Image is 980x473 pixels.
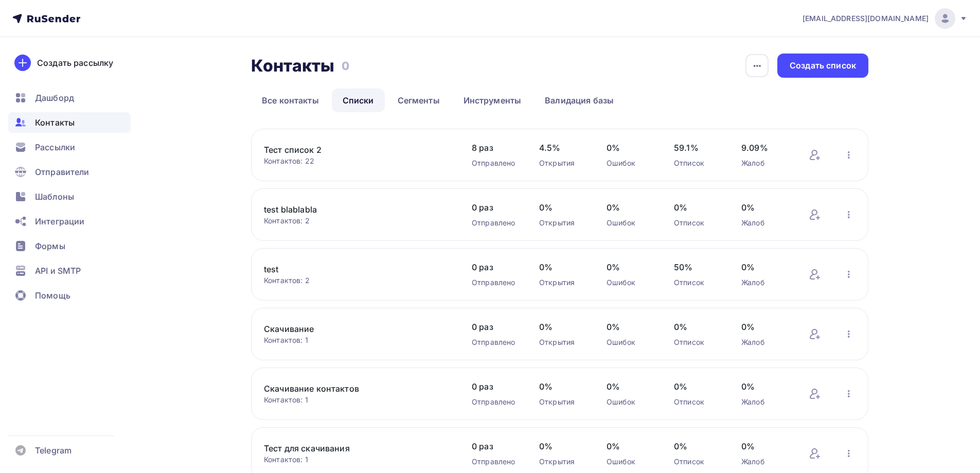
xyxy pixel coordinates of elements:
[539,397,586,407] div: Открытия
[539,380,586,393] span: 0%
[8,162,131,182] a: Отправители
[741,440,788,452] span: 0%
[264,454,451,465] div: Контактов: 1
[8,87,131,108] a: Дашборд
[264,275,451,286] div: Контактов: 2
[741,380,788,393] span: 0%
[674,321,721,333] span: 0%
[472,397,519,407] div: Отправлено
[472,218,519,228] div: Отправлено
[607,261,653,273] span: 0%
[264,382,439,395] a: Скачивание контактов
[264,203,439,216] a: test blablabla
[35,215,84,227] span: Интеграции
[539,277,586,288] div: Открытия
[790,60,856,72] div: Создать список
[37,57,113,69] div: Создать рассылку
[472,440,519,452] span: 0 раз
[607,440,653,452] span: 0%
[264,335,451,345] div: Контактов: 1
[472,277,519,288] div: Отправлено
[674,337,721,347] div: Отписок
[674,277,721,288] div: Отписок
[741,457,788,467] div: Жалоб
[472,321,519,333] span: 0 раз
[741,201,788,214] span: 0%
[264,144,439,156] a: Тест список 2
[251,56,334,76] h2: Контакты
[803,13,929,24] span: [EMAIL_ADDRESS][DOMAIN_NAME]
[674,201,721,214] span: 0%
[674,158,721,168] div: Отписок
[674,397,721,407] div: Отписок
[539,440,586,452] span: 0%
[251,89,330,112] a: Все контакты
[607,337,653,347] div: Ошибок
[803,8,968,29] a: [EMAIL_ADDRESS][DOMAIN_NAME]
[472,380,519,393] span: 0 раз
[674,218,721,228] div: Отписок
[674,457,721,467] div: Отписок
[674,261,721,273] span: 50%
[607,201,653,214] span: 0%
[264,395,451,405] div: Контактов: 1
[741,261,788,273] span: 0%
[674,380,721,393] span: 0%
[472,457,519,467] div: Отправлено
[539,142,586,154] span: 4.5%
[674,142,721,154] span: 59.1%
[741,397,788,407] div: Жалоб
[741,277,788,288] div: Жалоб
[472,142,519,154] span: 8 раз
[472,337,519,347] div: Отправлено
[35,190,74,203] span: Шаблоны
[35,265,81,277] span: API и SMTP
[332,89,385,112] a: Списки
[607,321,653,333] span: 0%
[607,380,653,393] span: 0%
[472,201,519,214] span: 0 раз
[607,457,653,467] div: Ошибок
[741,218,788,228] div: Жалоб
[741,158,788,168] div: Жалоб
[264,216,451,226] div: Контактов: 2
[607,397,653,407] div: Ошибок
[35,141,75,153] span: Рассылки
[35,444,72,457] span: Telegram
[264,156,451,166] div: Контактов: 22
[35,240,65,252] span: Формы
[35,116,75,129] span: Контакты
[8,186,131,207] a: Шаблоны
[472,158,519,168] div: Отправлено
[8,137,131,157] a: Рассылки
[387,89,451,112] a: Сегменты
[674,440,721,452] span: 0%
[264,442,439,454] a: Тест для скачивания
[539,201,586,214] span: 0%
[264,323,439,335] a: Скачивание
[539,337,586,347] div: Открытия
[741,321,788,333] span: 0%
[8,112,131,133] a: Контакты
[539,457,586,467] div: Открытия
[741,337,788,347] div: Жалоб
[607,218,653,228] div: Ошибок
[607,158,653,168] div: Ошибок
[453,89,532,112] a: Инструменты
[607,277,653,288] div: Ошибок
[35,166,90,178] span: Отправители
[539,321,586,333] span: 0%
[472,261,519,273] span: 0 раз
[607,142,653,154] span: 0%
[8,236,131,256] a: Формы
[741,142,788,154] span: 9.09%
[35,92,74,104] span: Дашборд
[35,289,70,302] span: Помощь
[539,158,586,168] div: Открытия
[534,89,625,112] a: Валидация базы
[539,261,586,273] span: 0%
[264,263,439,275] a: test
[539,218,586,228] div: Открытия
[342,59,349,73] h3: 0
